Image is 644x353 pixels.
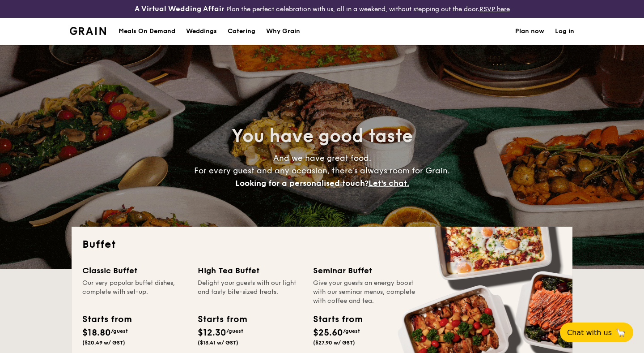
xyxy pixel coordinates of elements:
[107,4,537,14] div: Plan the perfect celebration with us, all in a weekend, without stepping out the door.
[560,323,633,342] button: Chat with us🦙
[82,340,125,346] span: ($20.49 w/ GST)
[198,340,238,346] span: ($13.41 w/ GST)
[82,264,187,277] div: Classic Buffet
[615,327,626,338] span: 🦙
[261,18,305,45] a: Why Grain
[198,279,302,306] div: Delight your guests with our light and tasty bite-sized treats.
[266,18,300,45] div: Why Grain
[313,340,355,346] span: ($27.90 w/ GST)
[198,313,246,326] div: Starts from
[119,18,175,45] div: Meals On Demand
[70,27,106,35] img: Grain
[82,279,187,306] div: Our very popular buffet dishes, complete with set-up.
[82,237,562,252] h2: Buffet
[70,27,106,35] a: Logotype
[198,327,226,338] span: $12.30
[313,264,418,277] div: Seminar Buffet
[222,18,261,45] a: Catering
[186,18,217,45] div: Weddings
[135,4,225,14] h4: A Virtual Wedding Affair
[567,328,612,337] span: Chat with us
[343,328,360,334] span: /guest
[181,18,222,45] a: Weddings
[111,328,128,334] span: /guest
[313,279,418,306] div: Give your guests an energy boost with our seminar menus, complete with coffee and tea.
[226,328,243,334] span: /guest
[369,178,409,188] span: Let's chat.
[198,264,302,277] div: High Tea Buffet
[82,327,111,338] span: $18.80
[313,313,362,326] div: Starts from
[82,313,131,326] div: Starts from
[228,18,255,45] h1: Catering
[515,18,544,45] a: Plan now
[313,327,343,338] span: $25.60
[479,5,510,13] a: RSVP here
[555,18,574,45] a: Log in
[113,18,181,45] a: Meals On Demand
